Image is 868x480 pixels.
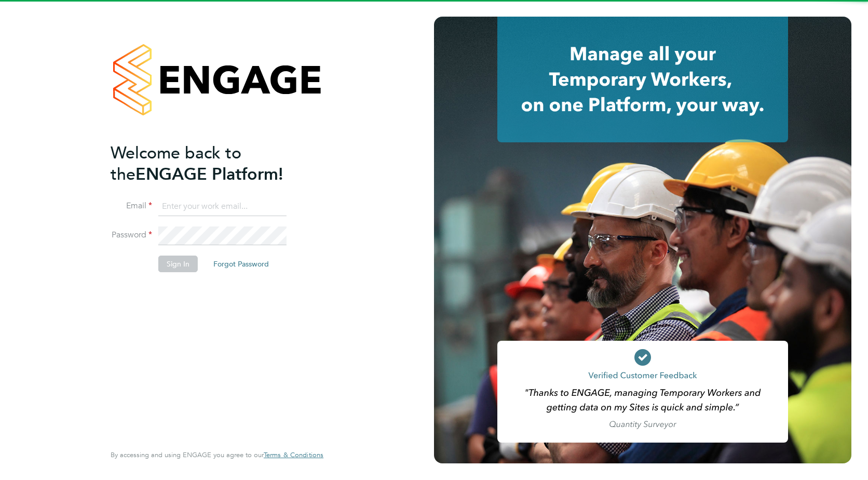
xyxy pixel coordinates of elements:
span: Welcome back to the [111,143,241,184]
label: Email [111,201,152,211]
a: Terms & Conditions [264,451,323,459]
span: Terms & Conditions [264,450,323,459]
button: Forgot Password [205,256,277,272]
button: Sign In [158,256,198,272]
label: Password [111,230,152,241]
span: By accessing and using ENGAGE you agree to our [111,450,323,459]
h2: ENGAGE Platform! [111,142,313,185]
input: Enter your work email... [158,197,287,216]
